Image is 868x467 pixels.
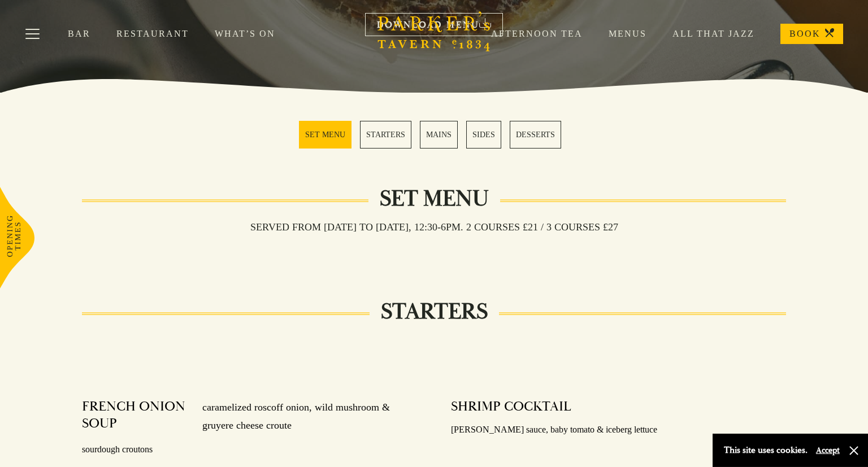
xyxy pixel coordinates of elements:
[82,442,417,458] p: sourdough croutons
[451,398,571,415] h4: SHRIMP COCKTAIL
[420,121,458,149] a: 3 / 5
[368,185,500,212] h2: Set Menu
[299,121,351,149] a: 1 / 5
[239,221,630,233] h3: Served from [DATE] to [DATE], 12:30-6pm. 2 COURSES £21 / 3 COURSES £27
[370,298,499,325] h2: STARTERS
[510,121,561,149] a: 5 / 5
[82,398,191,435] h4: FRENCH ONION SOUP
[466,121,501,149] a: 4 / 5
[191,398,417,435] p: caramelized roscoff onion, wild mushroom & gruyere cheese croute
[848,445,860,456] button: Close and accept
[451,422,786,438] p: [PERSON_NAME] sauce, baby tomato & iceberg lettuce
[724,442,808,459] p: This site uses cookies.
[816,445,840,456] button: Accept
[360,121,411,149] a: 2 / 5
